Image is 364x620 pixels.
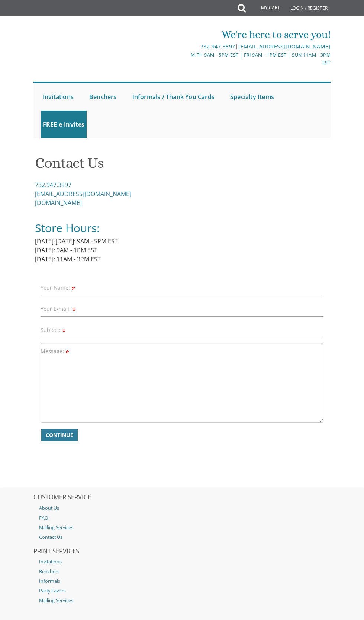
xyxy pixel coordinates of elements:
label: Your Name: [41,284,76,291]
label: Message: [41,348,70,355]
a: FREE e-Invites [41,111,87,138]
a: Invitations [41,83,75,111]
img: Required [65,350,69,354]
h2: PRINT SERVICES [33,548,331,555]
img: Required [71,287,75,290]
a: Mailing Services [33,596,331,605]
a: Specialty Items [228,83,276,111]
a: Contact Us [33,533,331,542]
a: 732.947.3597 [200,43,235,50]
a: Mailing Services [33,523,331,533]
a: Invitations [33,557,331,567]
span: Continue [46,431,73,439]
div: | [183,42,331,51]
label: Your E-mail: [41,305,77,313]
a: My Cart [245,1,285,16]
a: [EMAIL_ADDRESS][DOMAIN_NAME] [35,190,131,198]
a: Benchers [33,567,331,576]
label: Subject: [41,326,67,334]
a: Informals / Thank You Cards [131,83,216,111]
a: FAQ [33,513,331,523]
div: M-Th 9am - 5pm EST | Fri 9am - 1pm EST | Sun 11am - 3pm EST [183,51,331,67]
a: About Us [33,504,331,513]
button: Continue [41,429,78,441]
a: [EMAIL_ADDRESS][DOMAIN_NAME] [238,43,331,50]
img: Required [62,329,65,332]
a: Benchers [87,83,119,111]
a: Party Favors [33,586,331,596]
a: Informals [33,576,331,586]
div: We're here to serve you! [183,27,331,42]
img: Required [72,308,75,311]
h2: Store Hours: [35,222,329,235]
h1: Contact Us [35,155,329,177]
a: 732.947.3597 [35,181,71,189]
h2: CUSTOMER SERVICE [33,494,331,501]
a: [DOMAIN_NAME] [35,199,82,207]
div: [DATE]-[DATE]: 9AM - 5PM EST [DATE]: 9AM - 1PM EST [DATE]: 11AM - 3PM EST [35,180,329,272]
